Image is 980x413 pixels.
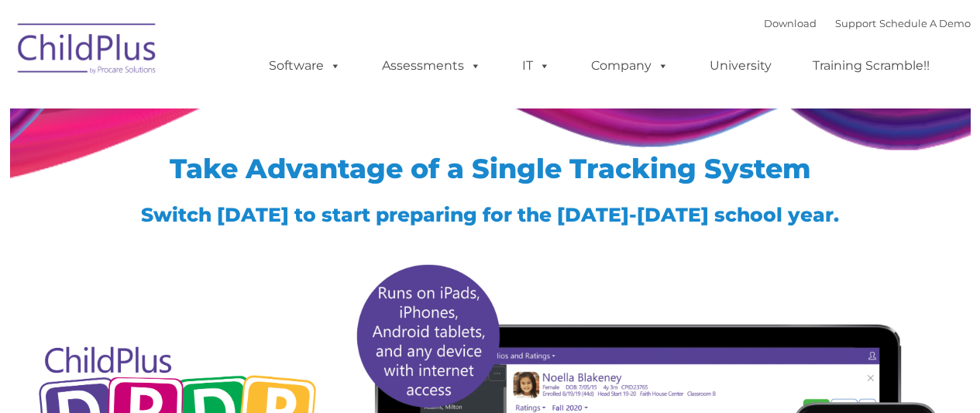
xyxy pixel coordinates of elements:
span: Switch [DATE] to start preparing for the [DATE]-[DATE] school year. [141,203,839,226]
img: ChildPlus by Procare Solutions [10,12,165,90]
a: University [694,50,787,81]
a: Training Scramble!! [797,50,945,81]
a: Company [576,50,684,81]
a: Download [764,17,817,29]
span: Take Advantage of a Single Tracking System [170,152,811,185]
a: Schedule A Demo [879,17,971,29]
font: | [764,17,971,29]
a: Software [253,50,356,81]
a: Assessments [366,50,497,81]
a: Support [835,17,876,29]
a: IT [507,50,566,81]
